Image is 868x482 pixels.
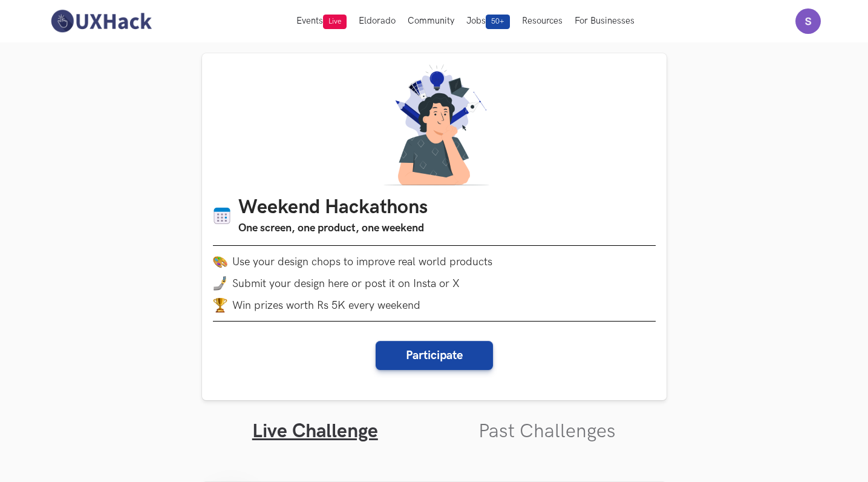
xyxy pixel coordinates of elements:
li: Win prizes worth Rs 5K every weekend [213,298,656,312]
a: Past Challenges [478,420,616,443]
span: Live [323,15,347,29]
li: Use your design chops to improve real world products [213,254,656,269]
a: Live Challenge [252,420,378,443]
h1: Weekend Hackathons [238,196,428,220]
h3: One screen, one product, one weekend [238,220,428,237]
img: mobile-in-hand.png [213,276,227,291]
img: A designer thinking [376,64,492,185]
img: UXHack-logo.png [47,8,155,34]
ul: Tabs Interface [202,400,667,443]
img: Calendar icon [213,206,231,225]
button: Participate [376,341,493,370]
img: palette.png [213,254,227,269]
span: 50+ [486,15,510,29]
span: Submit your design here or post it on Insta or X [232,277,460,290]
img: Your profile pic [795,8,821,34]
img: trophy.png [213,298,227,312]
